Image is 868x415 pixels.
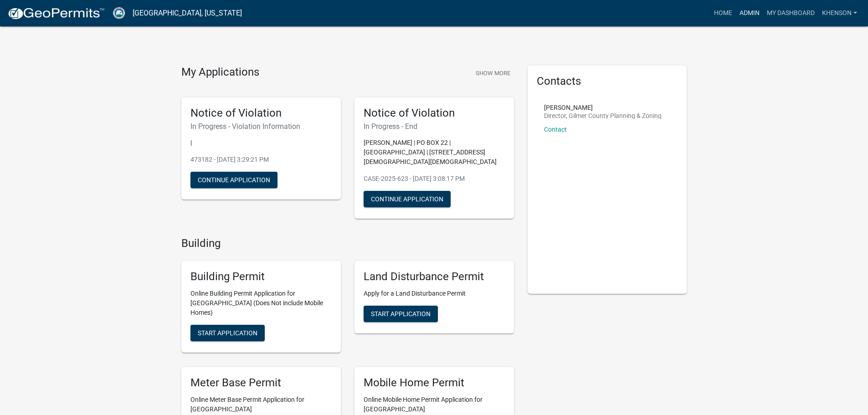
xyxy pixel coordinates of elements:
a: Contact [544,126,567,133]
p: Apply for a Land Disturbance Permit [364,289,505,298]
a: khenson [818,5,861,22]
h5: Contacts [537,75,678,88]
a: Home [710,5,736,22]
button: Show More [472,66,514,81]
span: Start Application [371,310,431,318]
a: Admin [736,5,763,22]
h5: Notice of Violation [190,107,332,120]
h6: In Progress - Violation Information [190,122,332,131]
p: Director, Gilmer County Planning & Zoning [544,113,662,119]
p: [PERSON_NAME] | PO BOX 22 | [GEOGRAPHIC_DATA] | [STREET_ADDRESS][DEMOGRAPHIC_DATA][DEMOGRAPHIC_DATA] [364,138,505,167]
h5: Meter Base Permit [190,376,332,389]
a: [GEOGRAPHIC_DATA], [US_STATE] [133,5,242,21]
button: Continue Application [364,191,451,207]
h5: Building Permit [190,270,332,283]
button: Start Application [190,325,265,341]
p: [PERSON_NAME] [544,104,662,111]
h5: Mobile Home Permit [364,376,505,389]
p: 473182 - [DATE] 3:29:21 PM [190,155,332,164]
p: Online Mobile Home Permit Application for [GEOGRAPHIC_DATA] [364,395,505,414]
img: Gilmer County, Georgia [112,7,125,19]
h6: In Progress - End [364,122,505,131]
p: | [190,138,332,148]
a: My Dashboard [763,5,818,22]
button: Start Application [364,306,438,322]
h5: Land Disturbance Permit [364,270,505,283]
p: Online Building Permit Application for [GEOGRAPHIC_DATA] (Does Not include Mobile Homes) [190,289,332,318]
h5: Notice of Violation [364,107,505,120]
span: Start Application [198,329,257,337]
h4: Building [181,237,514,250]
p: Online Meter Base Permit Application for [GEOGRAPHIC_DATA] [190,395,332,414]
p: CASE-2025-623 - [DATE] 3:08:17 PM [364,174,505,184]
button: Continue Application [190,172,277,188]
h4: My Applications [181,66,259,79]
